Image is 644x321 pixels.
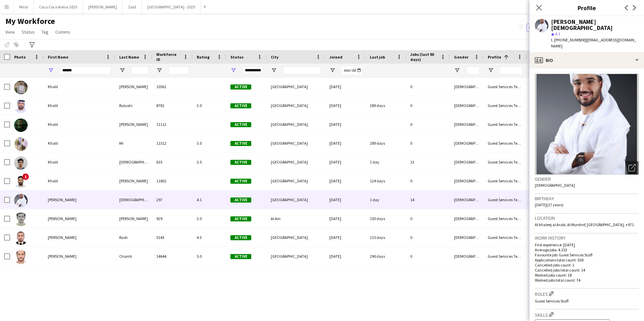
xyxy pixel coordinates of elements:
span: View [5,29,15,35]
span: Profile [488,55,501,60]
span: | [EMAIL_ADDRESS][DOMAIN_NAME] [551,37,636,48]
div: Khalil [44,115,115,134]
span: [DATE] (27 years) [535,202,563,207]
button: [GEOGRAPHIC_DATA] - 2025 [142,0,201,13]
div: 13 [406,153,450,171]
p: Favourite job: Guest Services Staff [535,252,639,257]
div: Guest Services Team [484,77,527,96]
img: Mohamad Khalil Rash [14,231,28,245]
div: Khalil [44,172,115,190]
span: City [271,55,279,60]
div: 0 [406,247,450,265]
h3: Location [535,215,639,221]
div: [PERSON_NAME] [44,228,115,247]
div: 3.0 [193,134,226,152]
div: [PERSON_NAME] [44,190,115,209]
div: 0 [406,77,450,96]
div: [DEMOGRAPHIC_DATA] [115,190,152,209]
div: [DEMOGRAPHIC_DATA] [450,153,484,171]
input: Last Name Filter Input [131,66,148,74]
div: 4.3 [193,228,226,247]
button: Open Filter Menu [454,67,460,73]
div: [GEOGRAPHIC_DATA] [267,228,325,247]
div: 25 [527,96,555,115]
p: Average jobs: 4.353 [535,247,639,252]
div: 36 [527,247,555,265]
div: 11802 [152,172,193,190]
span: My Workforce [5,16,55,26]
span: t. [PHONE_NUMBER] [551,37,586,42]
h3: Profile [529,3,644,12]
div: [DEMOGRAPHIC_DATA] [450,77,484,96]
div: 8781 [152,96,193,115]
div: [GEOGRAPHIC_DATA] [267,172,325,190]
div: [DEMOGRAPHIC_DATA] [450,172,484,190]
div: Balushi [115,96,152,115]
div: Khalil [44,153,115,171]
span: Last Name [119,55,139,60]
p: First experience: [DATE] [535,242,639,247]
div: 27 [527,190,555,209]
input: First Name Filter Input [60,66,111,74]
div: [GEOGRAPHIC_DATA] [267,115,325,134]
div: [DATE] [325,77,366,96]
div: 297 [152,190,193,209]
div: Guest Services Team [484,153,527,171]
div: 124 days [366,172,406,190]
div: 25 [527,77,555,96]
button: Open Filter Menu [488,67,494,73]
button: Miral [14,0,34,13]
span: Photo [14,55,26,60]
div: 0 [406,96,450,115]
span: ! [22,173,29,180]
button: Coca Coca Arena 2025 [34,0,83,13]
p: Applications total count: 538 [535,257,639,262]
span: Jobs (last 90 days) [410,52,438,62]
div: 1 day [366,153,406,171]
div: 115 days [366,228,406,247]
span: Comms [55,29,70,35]
div: Open photos pop-in [625,161,639,175]
div: [DEMOGRAPHIC_DATA] [450,115,484,134]
div: 26 [527,228,555,247]
button: Open Filter Menu [119,67,125,73]
h3: Roles [535,290,639,297]
input: City Filter Input [283,66,321,74]
div: 10561 [152,77,193,96]
img: Khalil Nasser [14,175,28,188]
div: 5.0 [193,247,226,265]
div: Guest Services Team [484,134,527,152]
div: [DEMOGRAPHIC_DATA] [450,134,484,152]
input: Profile Filter Input [500,66,523,74]
div: 36 [527,134,555,152]
div: [DEMOGRAPHIC_DATA] [450,96,484,115]
div: Khalil [44,77,115,96]
div: [DATE] [325,190,366,209]
div: [DEMOGRAPHIC_DATA] [450,190,484,209]
button: Open Filter Menu [156,67,162,73]
button: Zaid [123,0,142,13]
img: Khalil Mr [14,137,28,151]
div: [DATE] [325,153,366,171]
div: Guest Services Team [484,172,527,190]
div: [DEMOGRAPHIC_DATA] [115,153,152,171]
div: 26 [527,115,555,134]
div: [GEOGRAPHIC_DATA] [267,77,325,96]
span: [DEMOGRAPHIC_DATA] [535,183,575,188]
div: 0 [406,209,450,228]
button: Open Filter Menu [48,67,54,73]
span: Active [230,254,251,259]
span: Status [22,29,35,35]
div: 150 days [366,209,406,228]
h3: Birthday [535,195,639,202]
div: Guest Services Team [484,96,527,115]
p: Cancelled jobs total count: 14 [535,267,639,273]
div: 0 [406,228,450,247]
div: 5143 [152,228,193,247]
div: [PERSON_NAME][DEMOGRAPHIC_DATA] [551,19,639,31]
img: Khalil Balushi [14,100,28,113]
div: [GEOGRAPHIC_DATA] [267,153,325,171]
div: [PERSON_NAME] [115,172,152,190]
span: Active [230,179,251,184]
h3: Work history [535,235,639,241]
